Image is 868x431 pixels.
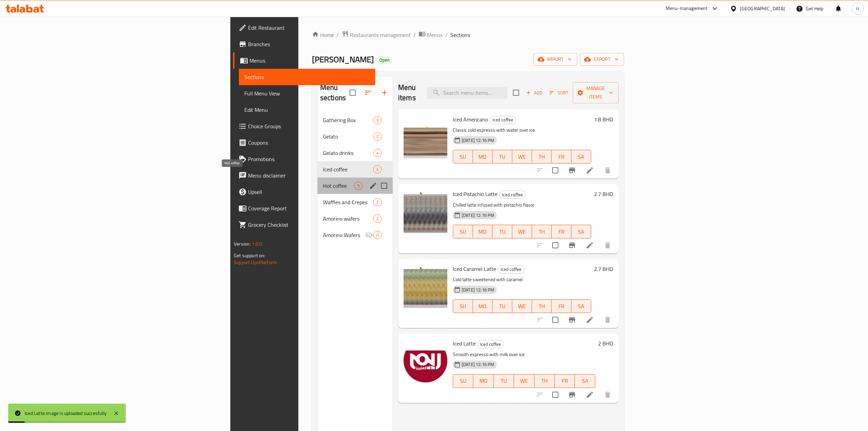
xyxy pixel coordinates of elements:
div: Open [377,56,392,64]
span: Menus [249,56,370,65]
span: 2 [374,215,381,222]
div: Iced coffee [499,191,526,199]
button: TH [532,225,552,238]
div: Gelato [323,132,373,141]
span: TH [535,152,549,162]
button: delete [599,237,616,253]
button: delete [599,387,616,403]
span: SU [456,301,470,311]
a: Grocery Checklist [233,217,375,233]
span: 0 [374,232,381,238]
div: Amorino wafers2 [317,210,393,227]
span: TH [535,301,549,311]
div: Iced coffee [477,340,504,348]
span: 4 [374,150,381,156]
span: FR [554,301,569,311]
button: FR [555,374,575,388]
button: Branch-specific-item [564,387,580,403]
button: TU [492,150,512,164]
a: Menus [233,52,375,69]
div: [GEOGRAPHIC_DATA] [740,5,785,12]
p: Chilled latte infused with pistachio flavor [453,201,591,209]
span: SA [578,376,592,386]
span: Select all sections [345,86,360,100]
span: MO [476,301,490,311]
a: Coupons [233,134,375,151]
button: MO [473,225,493,238]
button: SA [571,150,591,164]
button: MO [473,374,493,388]
span: Amorino Wafers [323,231,365,239]
span: 2 [374,199,381,206]
div: Iced coffee4 [317,161,393,178]
span: Sections [450,31,470,39]
div: Gathering Box3 [317,112,393,128]
input: search [427,87,507,99]
span: Open [377,57,392,63]
span: 4 [374,166,381,173]
span: TU [497,376,511,386]
a: Choice Groups [233,118,375,134]
span: FR [554,152,569,162]
a: Sections [239,69,375,85]
button: Branch-specific-item [564,162,580,179]
div: items [373,231,382,239]
button: TU [492,225,512,238]
a: Edit Menu [239,102,375,118]
span: Iced Caramel Latte [453,264,496,274]
p: Smooth espresso with milk over ice [453,350,595,359]
div: Gelato drinks [323,149,373,157]
button: SA [571,225,591,238]
div: items [373,116,382,124]
span: [DATE] 12:16 PM [459,287,497,293]
div: items [373,132,382,141]
span: Iced coffee [323,165,373,173]
span: Version: [234,239,250,248]
h6: 2.7 BHD [594,189,613,199]
span: FR [557,376,572,386]
button: FR [552,299,571,313]
li: / [413,31,416,39]
a: Edit menu item [586,166,594,174]
div: Iced coffee [498,265,525,274]
span: 3 [374,117,381,123]
div: Gelato2 [317,128,393,145]
div: Waffles and Crepes2 [317,194,393,210]
nav: breadcrumb [312,30,624,39]
button: Branch-specific-item [564,237,580,253]
a: Support.OpsPlatform [234,258,277,267]
span: Edit Restaurant [248,24,370,32]
button: WE [514,374,534,388]
span: MO [476,152,490,162]
span: Branches [248,40,370,48]
a: Edit Restaurant [233,19,375,36]
li: / [445,31,448,39]
p: Classic cold espresso with water over ice [453,126,591,134]
button: TH [532,299,552,313]
span: Iced coffee [499,191,526,199]
span: WE [515,152,529,162]
button: SU [453,150,473,164]
span: Restaurants management [350,31,411,39]
span: Menu disclaimer [248,171,370,180]
img: Iced Caramel Latte [404,264,447,308]
button: TU [494,374,514,388]
button: export [580,53,624,66]
span: Select section [509,86,523,100]
span: Waffles and Crepes [323,198,373,206]
span: WE [515,301,529,311]
div: Gelato drinks4 [317,145,393,161]
button: SA [575,374,595,388]
span: Coupons [248,139,370,147]
button: Add [523,88,545,98]
span: Select to update [548,313,562,327]
span: export [585,55,619,64]
p: Cold latte sweetened with caramel [453,275,591,284]
a: Branches [233,36,375,52]
a: Edit menu item [586,316,594,324]
span: SA [574,301,588,311]
span: SA [574,227,588,237]
div: items [373,198,382,206]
